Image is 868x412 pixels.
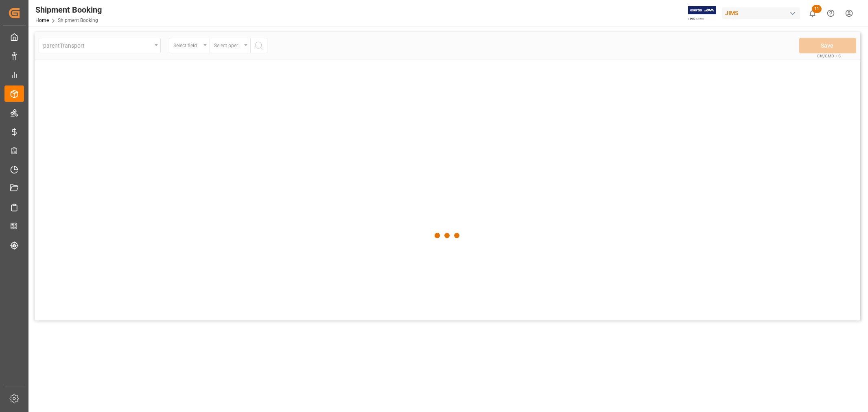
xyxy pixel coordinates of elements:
button: JIMS [722,5,803,21]
a: Home [35,18,49,23]
div: JIMS [722,7,800,19]
button: Help Center [822,4,840,22]
span: 11 [812,5,822,13]
button: show 11 new notifications [803,4,822,22]
img: Exertis%20JAM%20-%20Email%20Logo.jpg_1722504956.jpg [688,6,716,20]
div: Shipment Booking [35,4,102,16]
